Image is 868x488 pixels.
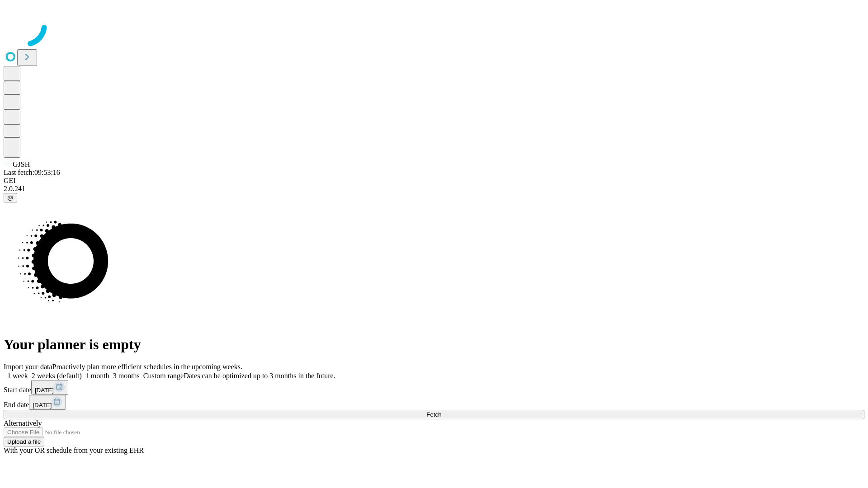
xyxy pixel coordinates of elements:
[33,402,52,408] span: [DATE]
[184,372,335,380] span: Dates can be optimized up to 3 months in the future.
[4,395,864,410] div: End date
[113,372,140,380] span: 3 months
[143,372,184,380] span: Custom range
[32,372,82,380] span: 2 weeks (default)
[4,336,864,353] h1: Your planner is empty
[426,411,441,418] span: Fetch
[4,169,60,176] span: Last fetch: 09:53:16
[4,380,864,395] div: Start date
[4,193,17,202] button: @
[85,372,109,380] span: 1 month
[35,387,54,394] span: [DATE]
[4,419,42,427] span: Alternatively
[4,363,52,371] span: Import your data
[4,185,864,193] div: 2.0.241
[7,194,14,201] span: @
[7,372,28,380] span: 1 week
[4,437,44,446] button: Upload a file
[4,410,864,419] button: Fetch
[52,363,242,371] span: Proactively plan more efficient schedules in the upcoming weeks.
[29,395,66,410] button: [DATE]
[4,446,144,454] span: With your OR schedule from your existing EHR
[13,160,30,168] span: GJSH
[4,177,864,185] div: GEI
[31,380,68,395] button: [DATE]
